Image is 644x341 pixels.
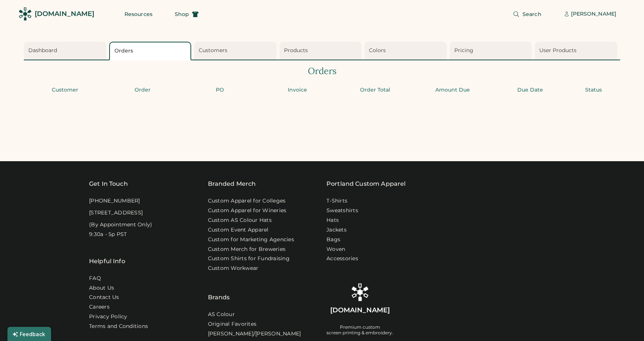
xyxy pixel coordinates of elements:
span: Shop [175,12,189,17]
a: Custom Apparel for Colleges [208,197,286,205]
div: Customers [199,47,274,54]
div: Branded Merch [208,179,256,188]
button: Shop [166,7,208,22]
div: Get In Touch [89,179,128,188]
a: Portland Custom Apparel [326,179,405,188]
div: Invoice [261,86,334,94]
div: Helpful Info [89,257,125,266]
a: FAQ [89,275,101,282]
a: Accessories [326,255,358,262]
a: Jackets [326,226,347,234]
a: Bags [326,236,340,243]
div: Premium custom screen printing & embroidery. [326,324,393,336]
a: Custom Shirts for Fundraising [208,255,290,262]
div: Dashboard [28,47,104,54]
img: Rendered Logo - Screens [19,7,32,20]
div: Order [106,86,179,94]
a: [PERSON_NAME]/[PERSON_NAME] [208,330,301,338]
a: Original Favorites [208,321,257,328]
div: Orders [114,47,189,55]
div: Brands [208,274,230,302]
div: Orders [24,65,620,77]
div: Order Total [338,86,411,94]
div: Pricing [454,47,530,54]
a: Sweatshirts [326,207,358,214]
a: Custom Workwear [208,265,259,272]
div: Customer [28,86,101,94]
img: Rendered Logo - Screens [351,283,369,301]
a: T-Shirts [326,197,347,205]
div: User Products [539,47,615,54]
a: Hats [326,217,339,224]
div: [PERSON_NAME] [571,10,616,18]
a: Contact Us [89,294,119,301]
div: Status [571,86,616,94]
div: Products [284,47,360,54]
span: Search [523,12,542,17]
div: [PHONE_NUMBER] [89,197,140,205]
div: PO [183,86,256,94]
div: [STREET_ADDRESS] [89,209,143,217]
a: Custom Merch for Breweries [208,246,286,253]
div: Amount Due [416,86,489,94]
a: About Us [89,284,114,292]
a: Custom for Marketing Agencies [208,236,294,243]
a: Careers [89,303,110,311]
a: Custom Event Apparel [208,226,269,234]
a: Custom Apparel for Wineries [208,207,287,214]
a: Privacy Policy [89,313,127,321]
div: Terms and Conditions [89,323,148,330]
div: (By Appointment Only) [89,221,152,229]
a: AS Colour [208,311,235,318]
div: [DOMAIN_NAME] [330,306,390,315]
button: Resources [116,7,161,22]
button: Search [504,7,550,22]
div: Colors [369,47,445,54]
div: 9:30a - 5p PST [89,231,127,238]
a: Custom AS Colour Hats [208,217,272,224]
a: Woven [326,246,345,253]
div: [DOMAIN_NAME] [35,9,94,19]
div: Due Date [493,86,566,94]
